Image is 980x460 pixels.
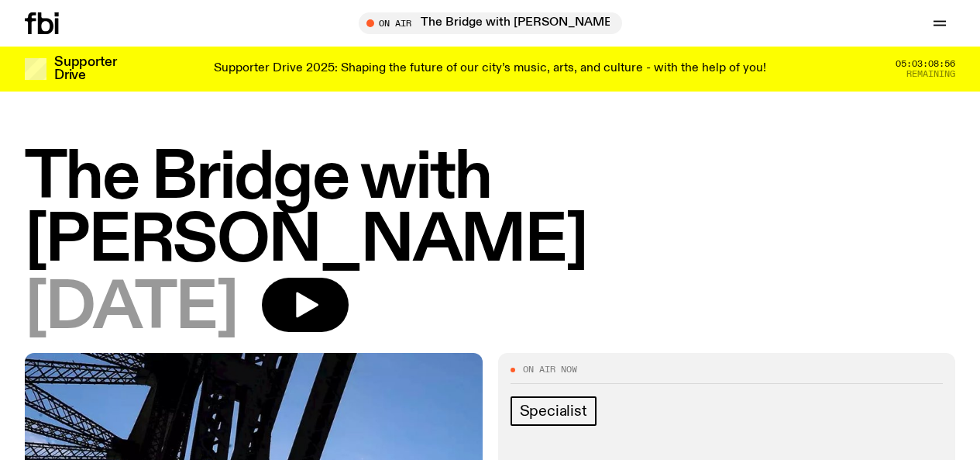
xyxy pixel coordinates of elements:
[511,396,597,426] a: Specialist
[523,365,577,374] span: On Air Now
[25,278,237,341] span: [DATE]
[54,56,116,82] h3: Supporter Drive
[359,12,622,34] button: On AirThe Bridge with [PERSON_NAME]
[25,147,955,273] h1: The Bridge with [PERSON_NAME]
[896,60,955,68] span: 05:03:08:56
[520,403,587,420] span: Specialist
[906,70,955,78] span: Remaining
[214,62,766,76] p: Supporter Drive 2025: Shaping the future of our city’s music, arts, and culture - with the help o...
